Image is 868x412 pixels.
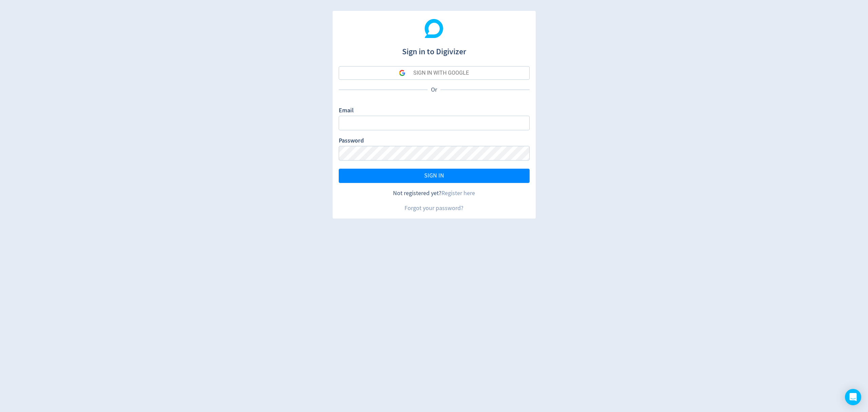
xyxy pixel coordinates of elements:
div: Open Intercom Messenger [845,389,861,405]
div: Not registered yet? [339,189,530,198]
a: Forgot your password? [405,204,463,212]
div: SIGN IN WITH GOOGLE [413,66,469,80]
label: Password [339,136,364,146]
button: SIGN IN WITH GOOGLE [339,66,530,80]
button: SIGN IN [339,169,530,183]
img: Digivizer Logo [425,19,443,38]
h1: Sign in to Digivizer [339,40,530,58]
p: Or [428,86,440,94]
a: Register here [441,189,475,197]
span: SIGN IN [424,173,444,179]
label: Email [339,106,354,116]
